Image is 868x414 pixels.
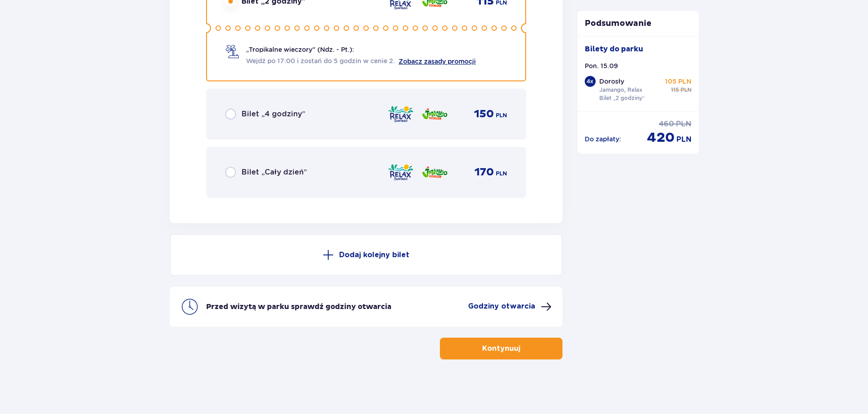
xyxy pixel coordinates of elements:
[482,344,520,354] p: Kontynuuj
[474,107,494,121] p: 150
[206,302,391,312] p: Przed wizytą w parku sprawdź godziny otwarcia
[676,119,691,129] p: PLN
[242,167,307,177] p: Bilet „Cały dzień”
[474,165,494,179] p: 170
[681,86,691,94] p: PLN
[577,18,699,29] p: Podsumowanie
[440,338,562,359] button: Kontynuuj
[242,109,305,119] p: Bilet „4 godziny”
[665,77,691,86] p: 105 PLN
[421,163,448,182] img: zone logo
[468,301,535,311] p: Godziny otwarcia
[676,135,691,145] p: PLN
[421,105,448,124] img: zone logo
[170,234,562,276] button: Dodaj kolejny bilet
[387,163,414,182] img: zone logo
[387,105,414,124] img: zone logo
[599,94,645,102] p: Bilet „2 godziny”
[339,250,409,260] p: Dodaj kolejny bilet
[468,301,552,312] button: Godziny otwarcia
[585,61,618,70] p: Pon. 15.09
[496,111,507,120] p: PLN
[246,45,354,54] p: „Tropikalne wieczory" (Ndz. - Pt.):
[599,86,642,94] p: Jamango, Relax
[585,135,621,144] p: Do zapłaty :
[585,76,596,87] div: 4 x
[246,56,395,65] span: Wejdź po 17:00 i zostań do 5 godzin w cenie 2.
[496,170,507,178] p: PLN
[181,298,199,316] img: clock icon
[647,129,675,146] p: 420
[659,119,674,129] p: 460
[599,77,624,86] p: Dorosły
[399,58,476,65] a: Zobacz zasady promocji
[671,86,679,94] p: 115
[585,44,643,54] p: Bilety do parku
